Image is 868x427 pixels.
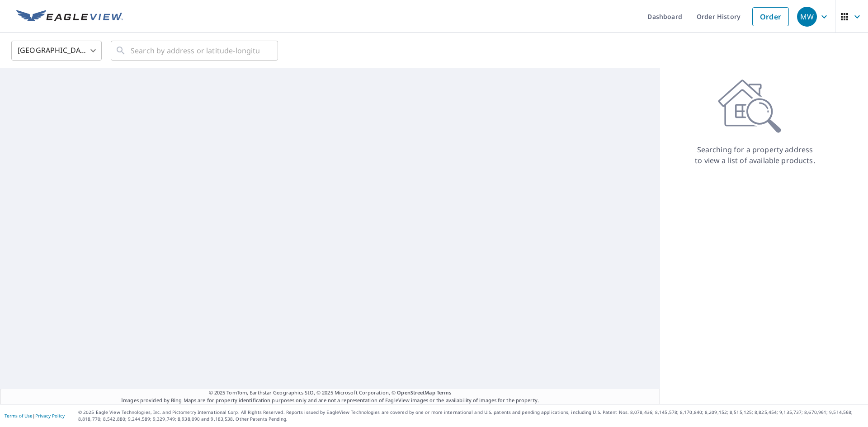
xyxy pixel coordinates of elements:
[437,389,452,396] a: Terms
[752,7,789,26] a: Order
[5,413,65,418] p: |
[397,389,435,396] a: OpenStreetMap
[694,144,816,166] p: Searching for a property address to view a list of available products.
[78,409,863,422] p: © 2025 Eagle View Technologies, Inc. and Pictometry International Corp. All Rights Reserved. Repo...
[209,389,452,397] span: © 2025 TomTom, Earthstar Geographics SIO, © 2025 Microsoft Corporation, ©
[16,10,123,23] img: EV Logo
[35,413,65,419] a: Privacy Policy
[5,413,33,419] a: Terms of Use
[11,38,102,63] div: [GEOGRAPHIC_DATA]
[131,38,259,63] input: Search by address or latitude-longitude
[797,7,817,27] div: MW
